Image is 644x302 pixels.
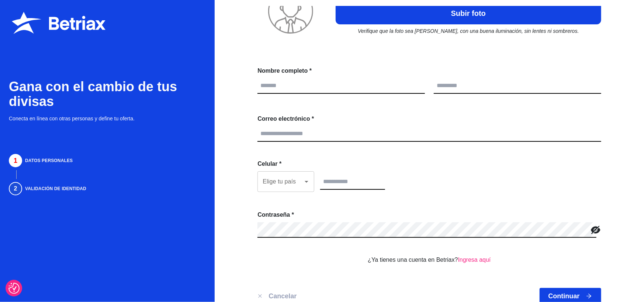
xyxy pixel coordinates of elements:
p: Subir foto [451,8,486,18]
button: Preferencias de consentimiento [8,283,20,294]
p: ¿Ya tienes una cuenta en Betriax? [368,255,491,264]
button: Open [301,176,312,187]
p: DATOS PERSONALES [25,158,224,164]
text: 1 [14,157,17,164]
label: Nombre completo * [257,66,312,75]
text: 2 [14,186,17,192]
img: Revisit consent button [8,283,20,294]
a: Ingresa aquí [458,257,491,263]
label: Correo electrónico * [257,114,314,123]
p: VALIDACIÓN DE IDENTIDAD [25,186,224,192]
span: Conecta en línea con otras personas y define tu oferta. [9,115,206,122]
span: Verifique que la foto sea [PERSON_NAME], con una buena iluminación, sin lentes ni sombreros. [336,27,601,35]
label: Contraseña * [257,210,294,219]
p: Continuar [548,291,580,301]
label: Celular * [257,159,281,168]
h3: Gana con el cambio de tus divisas [9,79,206,109]
button: Subir foto [336,2,601,24]
p: Cancelar [269,291,297,301]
